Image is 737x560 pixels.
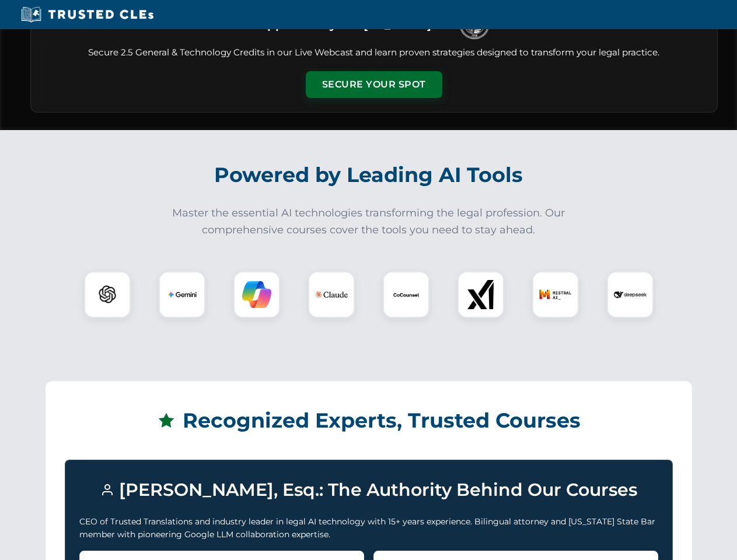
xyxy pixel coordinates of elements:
[233,271,280,318] div: Copilot
[539,278,572,311] img: Mistral AI Logo
[79,474,658,506] h3: [PERSON_NAME], Esq.: The Authority Behind Our Courses
[242,280,271,309] img: Copilot Logo
[457,271,504,318] div: xAI
[18,6,157,23] img: Trusted CLEs
[90,278,124,311] img: ChatGPT Logo
[392,280,421,309] img: CoCounsel Logo
[167,280,197,309] img: Gemini Logo
[306,71,442,98] button: Secure Your Spot
[45,46,703,60] p: Secure 2.5 General & Technology Credits in our Live Webcast and learn proven strategies designed ...
[607,271,654,318] div: DeepSeek
[65,400,673,441] h2: Recognized Experts, Trusted Courses
[315,278,348,311] img: Claude Logo
[532,271,579,318] div: Mistral AI
[614,278,647,311] img: DeepSeek Logo
[46,155,692,195] h2: Powered by Leading AI Tools
[165,205,573,239] p: Master the essential AI technologies transforming the legal profession. Our comprehensive courses...
[466,280,495,309] img: xAI Logo
[383,271,429,318] div: CoCounsel
[159,271,205,318] div: Gemini
[79,515,658,541] p: CEO of Trusted Translations and industry leader in legal AI technology with 15+ years experience....
[84,271,131,318] div: ChatGPT
[308,271,355,318] div: Claude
